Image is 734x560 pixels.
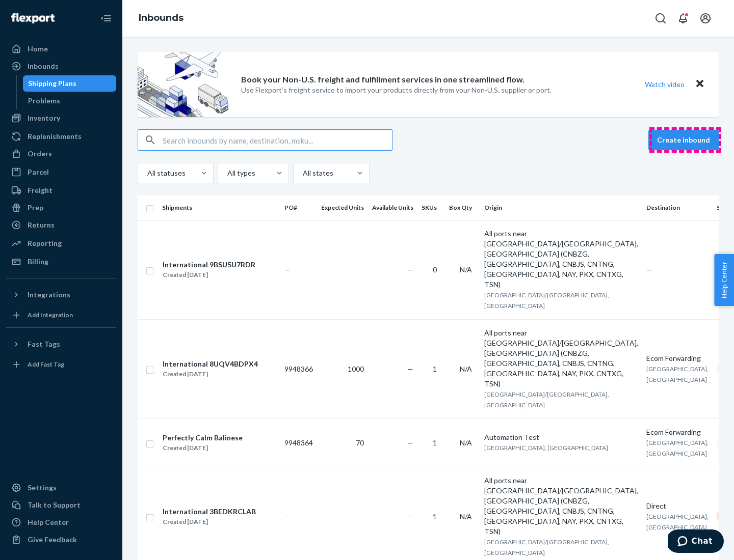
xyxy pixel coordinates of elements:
[6,336,116,352] button: Fast Tags
[302,168,303,178] input: All states
[460,438,472,447] span: N/A
[163,260,255,270] div: International 9BSU5U7RDR
[280,319,317,418] td: 9948366
[6,497,116,513] button: Talk to Support
[163,517,256,527] div: Created [DATE]
[638,77,691,92] button: Watch video
[284,265,291,274] span: —
[28,185,53,195] div: Freight
[433,438,437,447] span: 1
[130,4,192,33] ol: breadcrumbs
[460,512,472,521] span: N/A
[668,529,724,555] iframe: Opens a widget where you can chat to one of our agents
[28,44,48,54] div: Home
[28,149,52,159] div: Orders
[28,220,55,230] div: Returns
[368,195,417,220] th: Available Units
[317,195,368,220] th: Expected Units
[6,235,116,251] a: Reporting
[6,531,116,548] button: Give Feedback
[163,507,256,517] div: International 3BEDKRCLAB
[6,58,116,74] a: Inbounds
[6,128,116,145] a: Replenishments
[6,254,116,270] a: Billing
[163,369,258,379] div: Created [DATE]
[28,203,43,213] div: Prep
[146,168,147,178] input: All statuses
[6,200,116,216] a: Prep
[28,113,60,123] div: Inventory
[163,270,255,280] div: Created [DATE]
[6,356,116,373] a: Add Fast Tag
[241,74,525,86] p: Book your Non-U.S. freight and fulfillment services in one streamlined flow.
[356,438,364,447] span: 70
[28,78,76,89] div: Shipping Plans
[484,328,638,389] div: All ports near [GEOGRAPHIC_DATA]/[GEOGRAPHIC_DATA], [GEOGRAPHIC_DATA] (CNBZG, [GEOGRAPHIC_DATA], ...
[6,182,116,199] a: Freight
[646,265,652,274] span: —
[28,131,82,142] div: Replenishments
[695,8,716,29] button: Open account menu
[407,438,413,447] span: —
[163,359,258,369] div: International 8UQV4BDPX4
[28,61,59,71] div: Inbounds
[28,311,73,319] div: Add Integration
[23,93,117,109] a: Problems
[484,432,638,442] div: Automation Test
[714,254,734,306] button: Help Center
[6,287,116,303] button: Integrations
[23,75,117,92] a: Shipping Plans
[6,514,116,530] a: Help Center
[139,12,183,23] a: Inbounds
[646,365,709,383] span: [GEOGRAPHIC_DATA], [GEOGRAPHIC_DATA]
[407,512,413,521] span: —
[6,164,116,180] a: Parcel
[241,85,552,95] p: Use Flexport’s freight service to import your products directly from your Non-U.S. supplier or port.
[28,96,60,106] div: Problems
[648,130,719,150] button: Create inbound
[28,339,60,349] div: Fast Tags
[11,13,55,23] img: Flexport logo
[28,483,57,493] div: Settings
[460,265,472,274] span: N/A
[484,475,638,537] div: All ports near [GEOGRAPHIC_DATA]/[GEOGRAPHIC_DATA], [GEOGRAPHIC_DATA] (CNBZG, [GEOGRAPHIC_DATA], ...
[480,195,642,220] th: Origin
[693,77,706,92] button: Close
[646,501,709,511] div: Direct
[158,195,280,220] th: Shipments
[484,229,638,290] div: All ports near [GEOGRAPHIC_DATA]/[GEOGRAPHIC_DATA], [GEOGRAPHIC_DATA] (CNBZG, [GEOGRAPHIC_DATA], ...
[280,195,317,220] th: PO#
[646,427,709,437] div: Ecom Forwarding
[28,290,70,300] div: Integrations
[28,500,81,510] div: Talk to Support
[6,41,116,57] a: Home
[28,257,48,267] div: Billing
[445,195,480,220] th: Box Qty
[407,365,413,373] span: —
[163,130,392,150] input: Search inbounds by name, destination, msku...
[28,517,69,527] div: Help Center
[646,353,709,363] div: Ecom Forwarding
[650,8,671,29] button: Open Search Box
[417,195,445,220] th: SKUs
[6,110,116,126] a: Inventory
[28,238,62,248] div: Reporting
[433,265,437,274] span: 0
[484,538,609,556] span: [GEOGRAPHIC_DATA]/[GEOGRAPHIC_DATA], [GEOGRAPHIC_DATA]
[226,168,227,178] input: All types
[280,418,317,467] td: 9948364
[642,195,713,220] th: Destination
[28,360,64,369] div: Add Fast Tag
[460,365,472,373] span: N/A
[28,167,49,177] div: Parcel
[673,8,693,29] button: Open notifications
[433,365,437,373] span: 1
[6,146,116,162] a: Orders
[163,443,243,453] div: Created [DATE]
[646,513,709,531] span: [GEOGRAPHIC_DATA], [GEOGRAPHIC_DATA]
[433,512,437,521] span: 1
[163,433,243,443] div: Perfectly Calm Balinese
[6,480,116,496] a: Settings
[646,439,709,457] span: [GEOGRAPHIC_DATA], [GEOGRAPHIC_DATA]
